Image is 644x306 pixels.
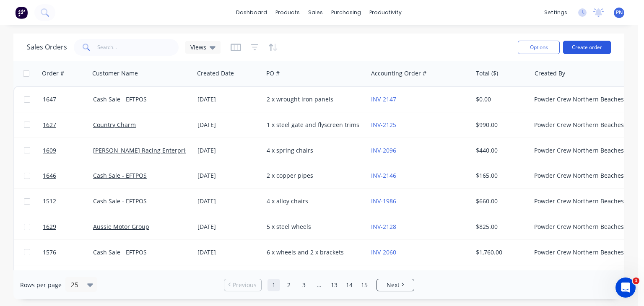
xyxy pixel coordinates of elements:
a: INV-1986 [371,197,396,205]
div: productivity [365,6,406,19]
div: [DATE] [197,223,260,231]
a: 1627 [43,112,93,137]
div: 4 x spring chairs [267,146,360,155]
span: 1647 [43,95,56,104]
a: 1646 [43,163,93,188]
a: Cash Sale - EFTPOS [93,171,147,179]
a: Page 3 [298,279,310,291]
a: Cash Sale - EFTPOS [93,197,147,205]
a: 1645 [43,265,93,290]
a: Cash Sale - EFTPOS [93,95,147,103]
span: 1627 [43,121,56,129]
div: Total ($) [476,69,498,78]
a: INV-2096 [371,146,396,154]
span: 1512 [43,197,56,205]
div: 2 x copper pipes [267,171,360,180]
div: $165.00 [476,171,525,180]
span: Views [190,43,206,52]
a: 1629 [43,214,93,239]
a: Page 1 is your current page [267,279,280,291]
div: Powder Crew Northern Beaches [534,146,627,155]
span: 1629 [43,223,56,231]
div: 1 x steel gate and flyscreen trims [267,121,360,129]
div: $660.00 [476,197,525,205]
div: 5 x steel wheels [267,223,360,231]
iframe: Intercom live chat [615,277,636,298]
span: 1576 [43,248,56,257]
div: $0.00 [476,95,525,104]
div: Powder Crew Northern Beaches [534,197,627,205]
div: Powder Crew Northern Beaches [534,95,627,104]
div: [DATE] [197,95,260,104]
span: Rows per page [20,281,62,289]
div: products [271,6,304,19]
a: INV-2146 [371,171,396,179]
div: [DATE] [197,146,260,155]
span: PN [616,9,623,16]
input: Search... [97,39,179,56]
div: Customer Name [92,69,138,78]
h1: Sales Orders [27,43,67,51]
div: Order # [42,69,64,78]
a: 1576 [43,240,93,265]
a: Page 14 [343,279,356,291]
div: Accounting Order # [371,69,426,78]
a: Jump forward [313,279,325,291]
a: dashboard [232,6,271,19]
a: Next page [377,281,414,289]
a: Page 2 [283,279,295,291]
div: $825.00 [476,223,525,231]
div: $440.00 [476,146,525,155]
ul: Pagination [221,279,418,291]
a: Previous page [224,281,261,289]
div: 2 x wrought iron panels [267,95,360,104]
div: $990.00 [476,121,525,129]
a: Country Charm [93,121,136,129]
div: sales [304,6,327,19]
div: [DATE] [197,121,260,129]
a: 1609 [43,138,93,163]
div: Created By [535,69,565,78]
a: INV-2060 [371,248,396,256]
div: Created Date [197,69,234,78]
a: INV-2125 [371,121,396,129]
div: 4 x alloy chairs [267,197,360,205]
div: 6 x wheels and 2 x brackets [267,248,360,257]
a: Aussie Motor Group [93,223,149,231]
div: [DATE] [197,197,260,205]
a: Cash Sale - EFTPOS [93,248,147,256]
span: 1646 [43,171,56,180]
a: [PERSON_NAME] Racing Enterprises [93,146,195,154]
button: Create order [563,41,611,54]
div: $1,760.00 [476,248,525,257]
a: 1647 [43,87,93,112]
button: Options [518,41,560,54]
span: Next [387,281,400,289]
div: Powder Crew Northern Beaches [534,223,627,231]
a: Page 15 [358,279,371,291]
span: Previous [233,281,257,289]
div: Powder Crew Northern Beaches [534,171,627,180]
div: settings [540,6,571,19]
a: INV-2128 [371,223,396,231]
a: Page 13 [328,279,340,291]
img: Factory [15,6,28,19]
div: Powder Crew Northern Beaches [534,121,627,129]
div: [DATE] [197,248,260,257]
div: purchasing [327,6,365,19]
div: [DATE] [197,171,260,180]
span: 1 [633,277,639,284]
a: INV-2147 [371,95,396,103]
a: 1512 [43,189,93,214]
div: PO # [266,69,280,78]
div: Powder Crew Northern Beaches [534,248,627,257]
span: 1609 [43,146,56,155]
